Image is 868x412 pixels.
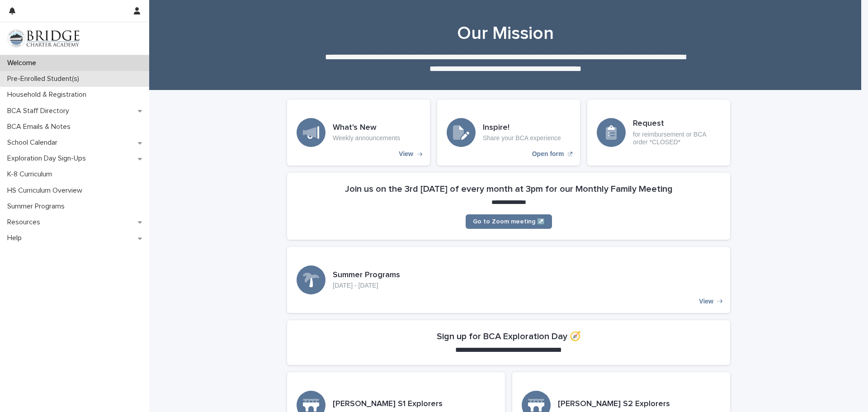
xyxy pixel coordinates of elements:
span: Go to Zoom meeting ↗️ [473,218,545,225]
p: for reimbursement or BCA order *CLOSED* [633,131,721,146]
p: Resources [4,218,47,227]
img: V1C1m3IdTEidaUdm9Hs0 [7,29,80,47]
a: Go to Zoom meeting ↗️ [466,214,552,229]
h1: Our Mission [284,23,727,44]
p: K-8 Curriculum [4,170,59,179]
h3: Inspire! [483,123,561,133]
p: Welcome [4,59,43,67]
h3: What's New [333,123,400,133]
p: Help [4,234,29,242]
h2: Join us on the 3rd [DATE] of every month at 3pm for our Monthly Family Meeting [345,184,673,194]
p: Open form [532,150,564,158]
p: Household & Registration [4,90,94,99]
p: BCA Staff Directory [4,107,76,115]
p: BCA Emails & Notes [4,123,78,131]
p: Exploration Day Sign-Ups [4,154,93,163]
p: View [399,150,413,158]
h3: [PERSON_NAME] S2 Explorers [558,399,670,409]
h3: Request [633,119,721,129]
a: View [287,247,730,313]
p: Summer Programs [4,202,72,211]
h3: [PERSON_NAME] S1 Explorers [333,399,443,409]
p: Share your BCA experience [483,134,561,142]
h3: Summer Programs [333,270,400,280]
p: Pre-Enrolled Student(s) [4,75,86,83]
h2: Sign up for BCA Exploration Day 🧭 [437,331,581,342]
p: Weekly announcements [333,134,400,142]
p: View [699,298,713,305]
p: School Calendar [4,138,65,147]
a: View [287,99,430,166]
p: HS Curriculum Overview [4,186,90,195]
p: [DATE] - [DATE] [333,282,400,289]
a: Open form [437,99,580,166]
